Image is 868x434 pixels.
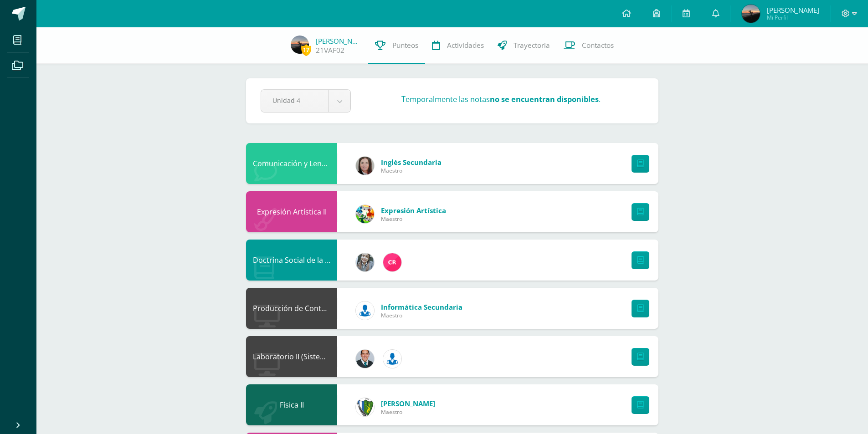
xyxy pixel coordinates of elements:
[381,167,442,174] span: Maestro
[392,41,418,50] span: Punteos
[261,90,350,112] a: Unidad 4
[767,14,819,21] span: Mi Perfil
[381,408,435,416] span: Maestro
[356,157,374,175] img: 8af0450cf43d44e38c4a1497329761f3.png
[246,240,337,281] div: Doctrina Social de la Iglesia
[246,143,337,184] div: Comunicación y Lenguaje L3 Inglés
[401,94,601,104] h3: Temporalmente las notas .
[381,206,446,215] span: Expresión Artística
[356,253,374,271] img: cba4c69ace659ae4cf02a5761d9a2473.png
[356,350,374,368] img: 2306758994b507d40baaa54be1d4aa7e.png
[368,27,425,64] a: Punteos
[491,27,557,64] a: Trayectoria
[316,36,361,46] a: [PERSON_NAME]
[514,41,550,50] span: Trayectoria
[383,350,401,368] img: 6ed6846fa57649245178fca9fc9a58dd.png
[381,302,462,311] span: Informática Secundaria
[381,399,435,408] span: [PERSON_NAME]
[557,27,621,64] a: Contactos
[291,36,309,54] img: adda248ed197d478fb388b66fa81bb8e.png
[582,41,614,50] span: Contactos
[272,90,317,111] span: Unidad 4
[490,94,599,104] strong: no se encuentran disponibles
[742,5,760,23] img: adda248ed197d478fb388b66fa81bb8e.png
[356,398,374,416] img: d7d6d148f6dec277cbaab50fee73caa7.png
[246,288,337,329] div: Producción de Contenidos Digitales
[301,44,311,56] span: 17
[246,384,337,425] div: Física II
[316,46,344,55] a: 21VAF02
[381,158,442,167] span: Inglés Secundaria
[767,5,819,15] span: [PERSON_NAME]
[383,253,401,271] img: 866c3f3dc5f3efb798120d7ad13644d9.png
[381,215,446,223] span: Maestro
[381,311,462,319] span: Maestro
[356,301,374,320] img: 6ed6846fa57649245178fca9fc9a58dd.png
[356,205,374,223] img: 159e24a6ecedfdf8f489544946a573f0.png
[246,336,337,377] div: Laboratorio II (Sistema Operativo Macintoch)
[447,41,484,50] span: Actividades
[246,191,337,232] div: Expresión Artística II
[425,27,491,64] a: Actividades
